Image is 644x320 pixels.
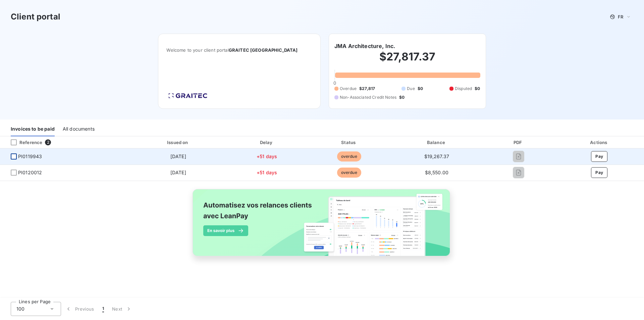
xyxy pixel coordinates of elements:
img: Company logo [166,91,209,100]
span: Welcome to your client portal [166,47,312,53]
span: $0 [418,86,423,92]
span: 1 [102,306,104,312]
span: $19,267.37 [424,153,449,159]
div: Balance [392,139,481,146]
span: $0 [475,86,480,92]
span: $27,817 [359,86,375,92]
div: Issued on [131,139,225,146]
span: GRAITEC [GEOGRAPHIC_DATA] [229,47,298,53]
span: Disputed [455,86,472,92]
div: Status [309,139,390,146]
h6: JMA Architecture, Inc. [334,42,395,50]
span: 0 [333,80,336,86]
div: Reference [5,139,42,145]
div: Invoices to be paid [11,122,55,136]
span: PI0119943 [18,153,42,160]
button: Pay [591,167,607,178]
button: Pay [591,151,607,162]
div: Actions [556,139,643,146]
span: 2 [45,139,51,145]
div: PDF [484,139,553,146]
span: overdue [337,168,361,178]
span: +51 days [257,170,277,175]
div: Delay [228,139,306,146]
span: Non-Associated Credit Notes [340,94,396,100]
button: Previous [61,302,98,316]
div: All documents [63,122,95,136]
span: $8,550.00 [425,170,448,175]
span: [DATE] [170,153,186,159]
img: banner [186,185,458,268]
span: 100 [16,306,24,312]
span: overdue [337,151,361,162]
h3: Client portal [11,11,60,23]
span: PI0120012 [18,169,42,176]
span: Overdue [340,86,357,92]
span: [DATE] [170,170,186,175]
span: $0 [399,94,405,100]
span: Due [407,86,415,92]
button: 1 [98,302,108,316]
button: Next [108,302,136,316]
span: +51 days [257,153,277,159]
h2: $27,817.37 [334,50,480,70]
span: FR [618,14,623,19]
